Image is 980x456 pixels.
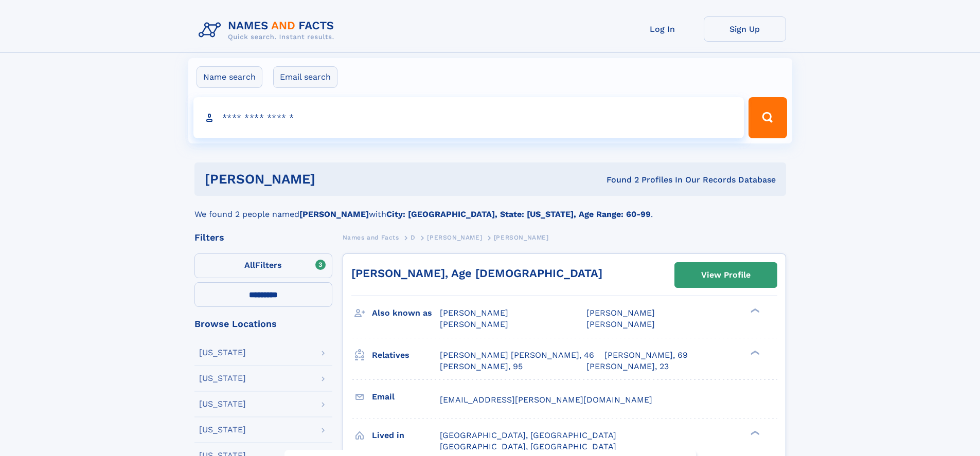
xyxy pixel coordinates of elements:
[194,319,332,329] div: Browse Locations
[205,173,461,186] h1: [PERSON_NAME]
[494,234,549,241] span: [PERSON_NAME]
[372,346,440,364] h3: Relatives
[427,231,482,244] a: [PERSON_NAME]
[586,308,655,318] span: [PERSON_NAME]
[351,267,602,280] a: [PERSON_NAME], Age [DEMOGRAPHIC_DATA]
[427,234,482,241] span: [PERSON_NAME]
[199,426,246,434] div: [US_STATE]
[199,349,246,357] div: [US_STATE]
[372,304,440,322] h3: Also known as
[194,233,332,242] div: Filters
[411,231,416,244] a: D
[440,395,652,405] span: [EMAIL_ADDRESS][PERSON_NAME][DOMAIN_NAME]
[440,361,523,372] a: [PERSON_NAME], 95
[386,209,651,219] b: City: [GEOGRAPHIC_DATA], State: [US_STATE], Age Range: 60-99
[199,374,246,382] div: [US_STATE]
[461,174,776,186] div: Found 2 Profiles In Our Records Database
[273,66,337,88] label: Email search
[440,430,616,440] span: [GEOGRAPHIC_DATA], [GEOGRAPHIC_DATA]
[372,427,440,444] h3: Lived in
[586,319,655,329] span: [PERSON_NAME]
[193,97,744,138] input: search input
[748,349,760,356] div: ❯
[701,263,751,287] div: View Profile
[299,209,369,219] b: [PERSON_NAME]
[704,16,786,42] a: Sign Up
[244,260,255,270] span: All
[411,234,416,241] span: D
[748,429,760,436] div: ❯
[440,442,616,451] span: [GEOGRAPHIC_DATA], [GEOGRAPHIC_DATA]
[194,16,343,44] img: Logo Names and Facts
[372,388,440,406] h3: Email
[440,319,508,329] span: [PERSON_NAME]
[199,400,246,408] div: [US_STATE]
[440,350,594,361] a: [PERSON_NAME] [PERSON_NAME], 46
[604,350,688,361] a: [PERSON_NAME], 69
[586,361,669,372] a: [PERSON_NAME], 23
[621,16,704,42] a: Log In
[194,196,786,221] div: We found 2 people named with .
[194,253,332,278] label: Filters
[197,66,262,88] label: Name search
[440,308,508,318] span: [PERSON_NAME]
[748,307,760,314] div: ❯
[343,231,399,244] a: Names and Facts
[675,263,777,287] a: View Profile
[749,97,787,138] button: Search Button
